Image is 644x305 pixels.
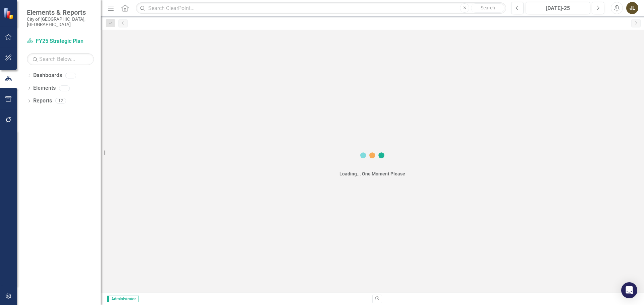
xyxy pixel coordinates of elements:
div: [DATE]-25 [528,4,588,12]
span: Search [481,5,495,10]
span: Elements & Reports [27,8,94,16]
a: Dashboards [33,72,62,79]
a: FY25 Strategic Plan [27,37,94,45]
div: Open Intercom Messenger [621,282,637,298]
button: JL [626,2,638,14]
img: ClearPoint Strategy [3,7,15,20]
span: Administrator [107,296,139,302]
button: [DATE]-25 [526,2,590,14]
div: 12 [55,98,66,104]
input: Search ClearPoint... [136,2,506,14]
input: Search Below... [27,53,94,65]
a: Reports [33,97,52,105]
a: Elements [33,84,56,92]
div: Loading... One Moment Please [339,170,405,177]
small: City of [GEOGRAPHIC_DATA], [GEOGRAPHIC_DATA] [27,16,94,27]
button: Search [471,3,504,13]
